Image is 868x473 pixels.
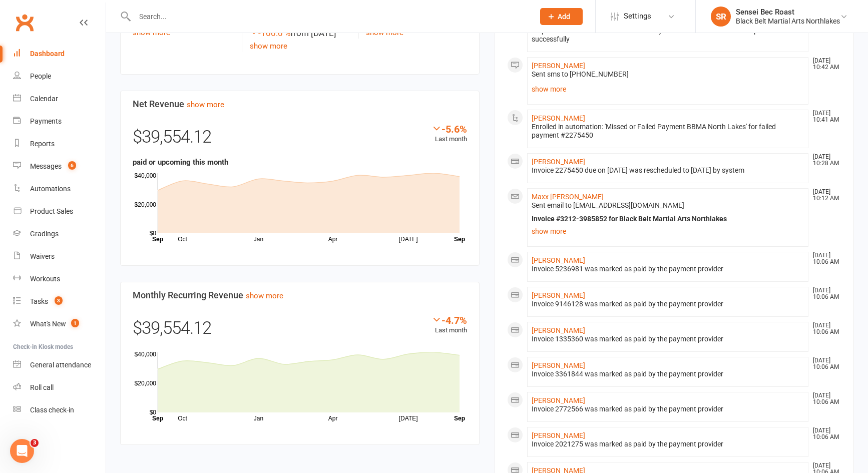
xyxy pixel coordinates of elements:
[30,275,60,283] div: Workouts
[30,207,73,215] div: Product Sales
[13,354,106,376] a: General attendance kiosk mode
[808,392,841,405] time: [DATE] 10:06 AM
[532,70,629,78] span: Sent sms to [PHONE_NUMBER]
[808,357,841,370] time: [DATE] 10:06 AM
[30,383,54,391] div: Roll call
[10,439,34,463] iframe: Intercom live chat
[30,320,66,328] div: What's New
[12,10,37,35] a: Clubworx
[13,313,106,335] a: What's New1
[532,361,585,369] a: [PERSON_NAME]
[532,215,804,223] div: Invoice #3212-3985852 for Black Belt Martial Arts Northlakes
[532,291,585,299] a: [PERSON_NAME]
[13,290,106,313] a: Tasks 3
[30,162,62,170] div: Messages
[68,161,76,170] span: 6
[13,88,106,110] a: Calendar
[808,287,841,300] time: [DATE] 10:06 AM
[133,290,467,300] h3: Monthly Recurring Revenue
[532,396,585,404] a: [PERSON_NAME]
[30,50,65,58] div: Dashboard
[532,440,804,448] div: Invoice 2021275 was marked as paid by the payment provider
[187,100,224,109] a: show more
[13,268,106,290] a: Workouts
[532,166,804,175] div: Invoice 2275450 due on [DATE] was rescheduled to [DATE] by system
[246,291,283,300] a: show more
[132,10,527,24] input: Search...
[71,319,79,327] span: 1
[540,8,583,25] button: Add
[532,193,604,201] a: Maxx [PERSON_NAME]
[30,406,74,414] div: Class check-in
[808,110,841,123] time: [DATE] 10:41 AM
[532,224,804,238] a: show more
[30,185,71,193] div: Automations
[532,158,585,166] a: [PERSON_NAME]
[13,223,106,245] a: Gradings
[13,43,106,65] a: Dashboard
[30,252,55,260] div: Waivers
[532,82,804,96] a: show more
[13,245,106,268] a: Waivers
[431,123,467,145] div: Last month
[13,65,106,88] a: People
[558,13,570,21] span: Add
[808,154,841,167] time: [DATE] 10:28 AM
[532,370,804,378] div: Invoice 3361844 was marked as paid by the payment provider
[808,427,841,440] time: [DATE] 10:06 AM
[532,265,804,273] div: Invoice 5236981 was marked as paid by the payment provider
[13,178,106,200] a: Automations
[532,62,585,70] a: [PERSON_NAME]
[133,123,467,156] div: $39,554.12
[431,123,467,134] div: -5.6%
[532,114,585,122] a: [PERSON_NAME]
[250,42,287,51] a: show more
[13,399,106,421] a: Class kiosk mode
[532,405,804,413] div: Invoice 2772566 was marked as paid by the payment provider
[532,431,585,439] a: [PERSON_NAME]
[133,99,467,109] h3: Net Revenue
[30,95,58,103] div: Calendar
[30,72,51,80] div: People
[711,7,731,27] div: SR
[55,296,63,305] span: 3
[13,133,106,155] a: Reports
[431,314,467,336] div: Last month
[133,314,467,347] div: $39,554.12
[30,140,55,148] div: Reports
[30,297,48,305] div: Tasks
[13,155,106,178] a: Messages 6
[31,439,39,447] span: 3
[532,300,804,308] div: Invoice 9146128 was marked as paid by the payment provider
[30,117,62,125] div: Payments
[532,27,804,44] div: Step 1 of automation Missed or Failed Payment BBMA North Lakes completed successfully
[431,314,467,325] div: -4.7%
[532,201,684,209] span: Sent email to [EMAIL_ADDRESS][DOMAIN_NAME]
[532,256,585,264] a: [PERSON_NAME]
[13,200,106,223] a: Product Sales
[624,5,651,28] span: Settings
[808,252,841,265] time: [DATE] 10:06 AM
[808,58,841,71] time: [DATE] 10:42 AM
[736,17,840,26] div: Black Belt Martial Arts Northlakes
[808,189,841,202] time: [DATE] 10:12 AM
[808,322,841,335] time: [DATE] 10:06 AM
[532,335,804,343] div: Invoice 1335360 was marked as paid by the payment provider
[532,123,804,140] div: Enrolled in automation: 'Missed or Failed Payment BBMA North Lakes' for failed payment #2275450
[30,230,59,238] div: Gradings
[250,28,290,38] span: -100.0 %
[13,110,106,133] a: Payments
[13,376,106,399] a: Roll call
[250,27,351,40] div: from [DATE]
[30,361,91,369] div: General attendance
[736,8,840,17] div: Sensei Bec Roast
[133,158,228,167] strong: paid or upcoming this month
[532,326,585,334] a: [PERSON_NAME]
